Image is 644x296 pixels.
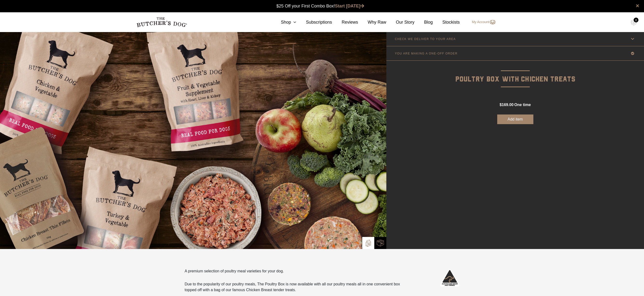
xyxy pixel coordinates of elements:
[636,3,639,9] a: close
[365,240,372,247] img: TBD_Build-A-Box.png
[395,52,457,55] p: YOU ARE MAKING A ONE-OFF ORDER
[296,19,332,26] a: Subscriptions
[497,114,533,124] button: Add item
[395,37,456,41] p: CHECK WE DELIVER TO YOUR AREA
[335,4,364,8] a: Start [DATE]
[433,19,460,26] a: Stockists
[500,103,502,107] span: $
[377,239,384,247] img: TBD_Combo-Box.png
[185,281,404,293] p: Due to the popularity of our poultry meals, The Poultry Box is now available with all our poultry...
[386,32,644,46] a: CHECK WE DELIVER TO YOUR AREA
[514,103,531,107] span: one time
[386,46,644,61] a: YOU ARE MAKING A ONE-OFF ORDER
[467,19,496,25] a: My Account
[502,103,514,107] span: 169.00
[358,19,386,26] a: Why Raw
[386,61,644,85] p: Poultry Box with Chicken Treats
[332,19,358,26] a: Reviews
[271,19,296,26] a: Shop
[631,19,637,26] img: TBD_Cart-Empty.png
[440,268,459,288] img: Australian-Made_White.png
[415,19,433,26] a: Blog
[634,18,638,22] div: 0
[386,19,415,26] a: Our Story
